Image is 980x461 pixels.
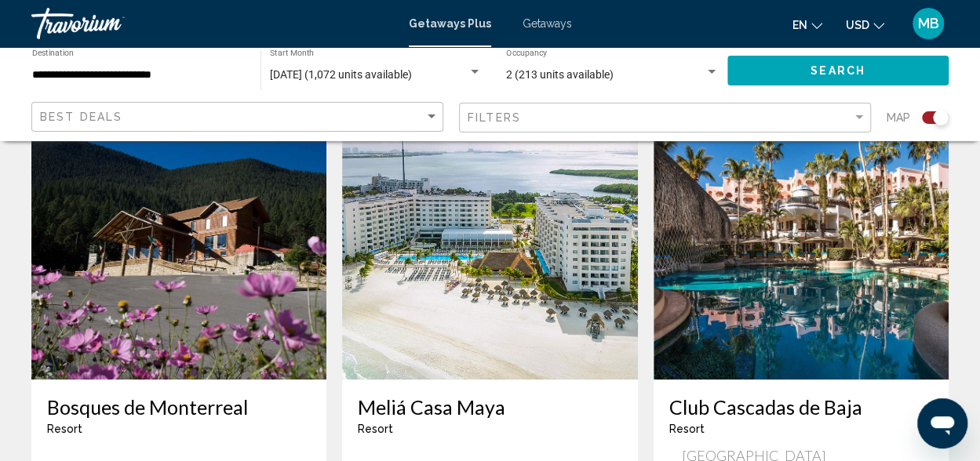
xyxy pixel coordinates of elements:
span: Best Deals [40,111,122,123]
a: Bosques de Monterreal [47,395,311,419]
iframe: Button to launch messaging window [917,398,967,448]
span: MB [918,16,939,31]
mat-select: Sort by [40,111,439,124]
img: ii_ccm1.jpg [342,129,637,379]
span: Filters [468,111,521,124]
span: Resort [669,423,705,435]
a: Getaways Plus [409,17,491,30]
span: Resort [47,423,82,435]
span: en [792,19,807,31]
span: 2 (213 units available) [506,68,614,81]
span: USD [846,19,869,31]
a: Meliá Casa Maya [358,395,621,419]
span: Map [887,107,910,129]
a: Getaways [523,17,572,30]
img: ii_bqm1.jpg [31,129,326,379]
button: User Menu [908,7,949,40]
button: Change currency [846,13,884,36]
button: Search [727,56,949,85]
button: Filter [459,102,871,134]
img: ii_ccb1.jpg [654,129,949,379]
span: Search [811,65,865,78]
button: Change language [792,13,822,36]
span: [DATE] (1,072 units available) [270,68,412,81]
span: Resort [358,423,393,435]
a: Club Cascadas de Baja [669,395,933,419]
a: Travorium [31,8,393,39]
